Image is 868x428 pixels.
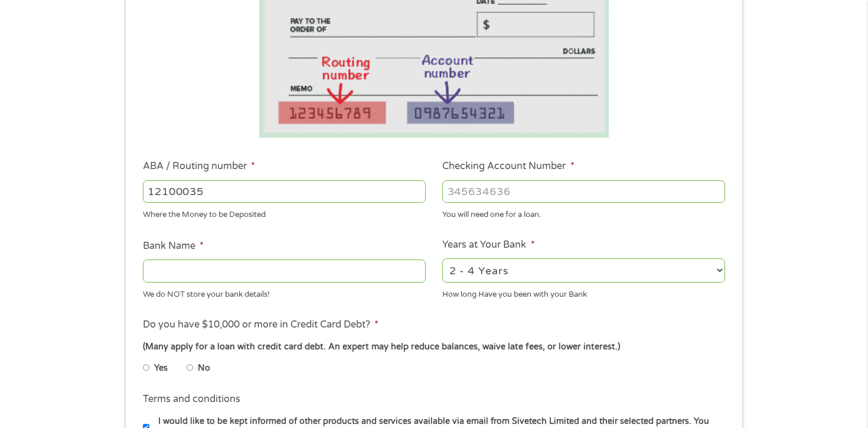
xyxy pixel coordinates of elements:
div: Where the Money to be Deposited [143,205,426,221]
div: (Many apply for a loan with credit card debt. An expert may help reduce balances, waive late fees... [143,341,725,354]
label: Terms and conditions [143,393,240,406]
label: Checking Account Number [442,160,574,173]
input: 345634636 [442,180,725,203]
label: Yes [154,362,168,375]
div: You will need one for a loan. [442,205,725,221]
label: ABA / Routing number [143,160,255,173]
label: Years at Your Bank [442,239,534,251]
div: How long Have you been with your Bank [442,284,725,300]
div: We do NOT store your bank details! [143,284,426,300]
label: Do you have $10,000 or more in Credit Card Debt? [143,319,378,331]
input: 263177916 [143,180,426,203]
label: No [198,362,210,375]
label: Bank Name [143,240,204,252]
